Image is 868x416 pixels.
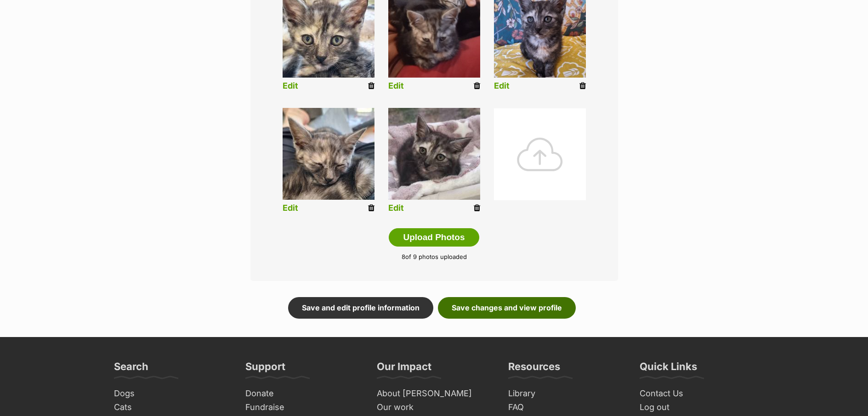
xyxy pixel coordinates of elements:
[389,228,479,247] button: Upload Photos
[283,81,298,91] a: Edit
[402,253,405,260] span: 8
[242,387,364,401] a: Donate
[388,81,404,91] a: Edit
[438,297,576,318] a: Save changes and view profile
[636,400,758,415] a: Log out
[640,360,697,378] h3: Quick Links
[636,387,758,401] a: Contact Us
[377,360,431,378] h3: Our Impact
[264,253,604,262] p: of 9 photos uploaded
[110,387,233,401] a: Dogs
[505,387,627,401] a: Library
[388,108,480,200] img: w8r6nkywlawlhvgsv55b.jpg
[505,400,627,415] a: FAQ
[110,400,233,415] a: Cats
[388,203,404,213] a: Edit
[245,360,285,378] h3: Support
[242,400,364,415] a: Fundraise
[494,81,510,91] a: Edit
[373,387,495,401] a: About [PERSON_NAME]
[373,400,495,415] a: Our work
[114,360,148,378] h3: Search
[283,108,374,200] img: i2nommvlyatkczjihcty.jpg
[283,203,298,213] a: Edit
[288,297,433,318] a: Save and edit profile information
[508,360,560,378] h3: Resources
